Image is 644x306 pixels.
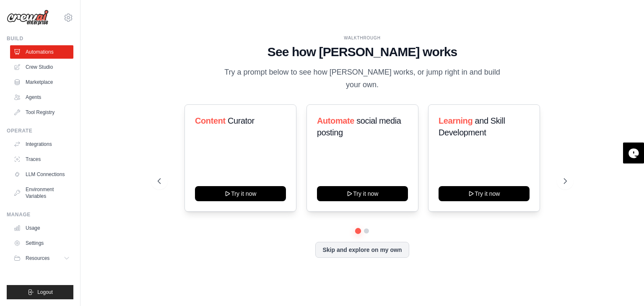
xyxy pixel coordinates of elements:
[10,60,73,74] a: Crew Studio
[317,186,408,201] button: Try it now
[10,252,73,265] button: Resources
[228,116,254,125] span: Curator
[7,211,73,218] div: Manage
[195,116,226,125] span: Content
[439,116,505,137] span: and Skill Development
[7,285,73,299] button: Logout
[158,35,567,41] div: WALKTHROUGH
[10,168,73,181] a: LLM Connections
[7,127,73,134] div: Operate
[317,116,401,137] span: social media posting
[10,91,73,104] a: Agents
[10,106,73,119] a: Tool Registry
[10,221,73,235] a: Usage
[439,116,473,125] span: Learning
[10,45,73,59] a: Automations
[195,186,286,201] button: Try it now
[317,116,354,125] span: Automate
[10,75,73,89] a: Marketplace
[439,186,530,201] button: Try it now
[158,44,567,60] h1: See how [PERSON_NAME] works
[10,153,73,166] a: Traces
[7,35,73,42] div: Build
[7,10,49,26] img: Logo
[10,183,73,203] a: Environment Variables
[221,66,503,91] p: Try a prompt below to see how [PERSON_NAME] works, or jump right in and build your own.
[10,236,73,250] a: Settings
[602,266,644,306] iframe: Chat Widget
[315,242,409,258] button: Skip and explore on my own
[10,137,73,151] a: Integrations
[37,289,53,296] span: Logout
[26,255,49,262] span: Resources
